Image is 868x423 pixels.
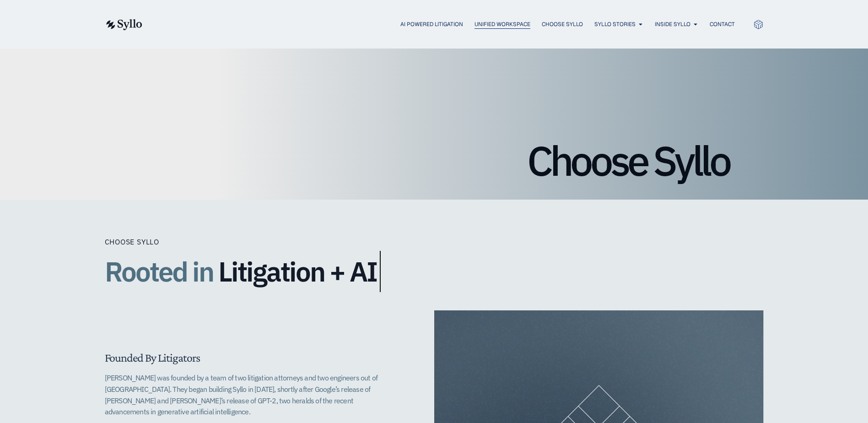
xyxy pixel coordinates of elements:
a: Unified Workspace [474,20,530,28]
span: Founded By Litigators [105,351,200,364]
a: Syllo Stories [594,20,636,28]
a: Inside Syllo [655,20,690,28]
p: [PERSON_NAME] was founded by a team of two litigation attorneys and two engineers out of [GEOGRAP... [105,372,398,418]
h1: Choose Syllo [139,140,729,181]
img: syllo [105,19,142,30]
span: Litigation + AI [218,256,377,287]
a: Contact [710,20,735,28]
a: AI Powered Litigation [400,20,463,28]
div: Choose Syllo [105,236,471,247]
a: Choose Syllo [542,20,583,28]
nav: Menu [161,20,735,29]
span: Rooted in [105,251,213,292]
div: Menu Toggle [161,20,735,29]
